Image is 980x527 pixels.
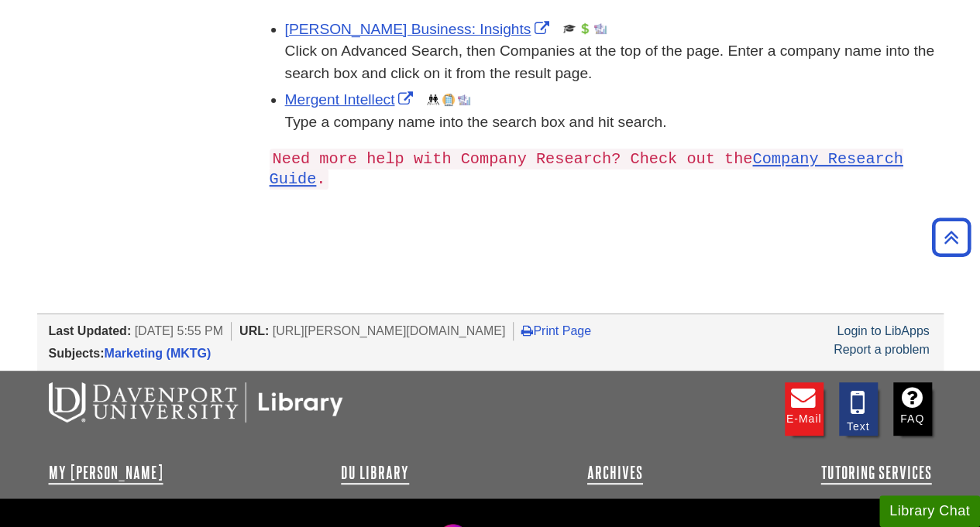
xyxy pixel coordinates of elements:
span: Last Updated: [49,324,132,337]
div: Click on Advanced Search, then Companies at the top of the page. Enter a company name into the se... [285,40,944,85]
a: FAQ [893,382,932,436]
a: Company Research Guide [270,150,903,187]
a: DU Library [341,464,409,482]
img: Company Information [442,94,455,106]
a: Link opens in new window [285,91,418,108]
span: Subjects: [49,347,105,360]
a: Tutoring Services [820,464,931,482]
img: Industry Report [594,22,607,35]
button: Library Chat [879,495,980,527]
a: Archives [587,464,643,482]
a: Back to Top [927,227,976,248]
img: DU Libraries [49,382,343,423]
a: Login to LibApps [837,324,929,337]
a: Report a problem [834,343,930,356]
div: Type a company name into the search box and hit search. [285,111,944,134]
img: Scholarly or Peer Reviewed [563,22,576,35]
code: Need more help with Company Research? Check out the . [270,149,903,189]
a: Text [839,382,878,436]
a: Marketing (MKTG) [105,347,211,360]
img: Industry Report [458,94,470,106]
a: Print Page [521,324,591,337]
a: My [PERSON_NAME] [49,464,163,482]
img: Demographics [427,94,439,106]
span: [DATE] 5:55 PM [135,324,223,337]
span: [URL][PERSON_NAME][DOMAIN_NAME] [273,324,506,337]
span: URL: [239,324,269,337]
i: Print Page [521,324,533,337]
a: E-mail [785,382,824,436]
a: Link opens in new window [285,21,554,37]
img: Financial Report [579,22,591,35]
